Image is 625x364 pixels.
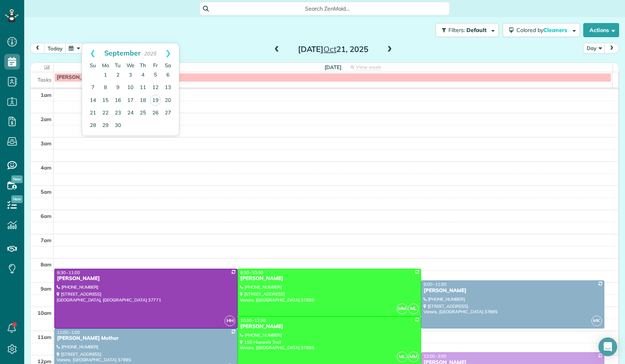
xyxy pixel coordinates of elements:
[325,64,341,70] span: [DATE]
[37,310,52,316] span: 10am
[99,120,112,132] a: 29
[124,82,137,94] a: 10
[583,43,605,54] button: Day
[57,74,154,80] span: [PERSON_NAME] has [PERSON_NAME]
[57,335,235,342] div: [PERSON_NAME] Mother
[149,82,162,94] a: 12
[87,95,99,107] a: 14
[115,62,121,68] span: Tuesday
[150,95,161,106] a: 19
[99,95,112,107] a: 15
[516,27,570,34] span: Colored by
[41,237,52,243] span: 7am
[466,27,487,34] span: Default
[112,82,124,94] a: 9
[41,285,52,292] span: 9am
[162,69,174,82] a: 6
[57,330,80,335] span: 11:00 - 1:00
[144,50,156,57] span: 2025
[90,62,96,68] span: Sunday
[598,337,617,356] div: Open Intercom Messenger
[87,120,99,132] a: 28
[284,45,382,54] h2: [DATE] 21, 2025
[423,287,602,294] div: [PERSON_NAME]
[408,352,419,362] span: MM
[137,69,149,82] a: 4
[436,23,499,37] button: Filters: Default
[112,107,124,120] a: 23
[157,43,179,63] a: Next
[149,107,162,120] a: 26
[240,270,263,275] span: 8:30 - 10:30
[583,23,619,37] button: Actions
[323,44,336,54] span: Oct
[225,316,235,326] span: HH
[30,43,45,54] button: prev
[41,261,52,268] span: 8am
[41,213,52,219] span: 6am
[604,43,619,54] button: next
[162,107,174,120] a: 27
[397,352,407,362] span: ML
[240,323,418,330] div: [PERSON_NAME]
[104,48,141,57] span: September
[112,120,124,132] a: 30
[165,62,171,68] span: Saturday
[112,69,124,82] a: 2
[99,82,112,94] a: 8
[41,116,52,122] span: 2am
[356,64,381,70] span: View week
[87,82,99,94] a: 7
[543,27,568,34] span: Cleaners
[424,353,446,359] span: 12:00 - 3:00
[149,69,162,82] a: 5
[591,316,602,326] span: MK
[432,23,499,37] a: Filters: Default
[87,107,99,120] a: 21
[41,164,52,171] span: 4am
[240,318,266,323] span: 10:30 - 12:30
[137,95,149,107] a: 18
[397,303,407,314] span: MM
[82,43,104,63] a: Prev
[127,62,134,68] span: Wednesday
[162,95,174,107] a: 20
[41,189,52,195] span: 5am
[240,275,418,282] div: [PERSON_NAME]
[11,195,23,203] span: New
[140,62,146,68] span: Thursday
[424,282,446,287] span: 9:00 - 11:00
[11,175,23,183] span: New
[57,275,235,282] div: [PERSON_NAME]
[41,140,52,146] span: 3am
[41,92,52,98] span: 1am
[99,69,112,82] a: 1
[408,303,419,314] span: ML
[153,62,158,68] span: Friday
[124,95,137,107] a: 17
[57,270,80,275] span: 8:30 - 11:00
[102,62,109,68] span: Monday
[448,27,465,34] span: Filters:
[124,107,137,120] a: 24
[44,43,66,54] button: today
[503,23,580,37] button: Colored byCleaners
[137,82,149,94] a: 11
[112,95,124,107] a: 16
[162,82,174,94] a: 13
[137,107,149,120] a: 25
[99,107,112,120] a: 22
[124,69,137,82] a: 3
[37,334,52,340] span: 11am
